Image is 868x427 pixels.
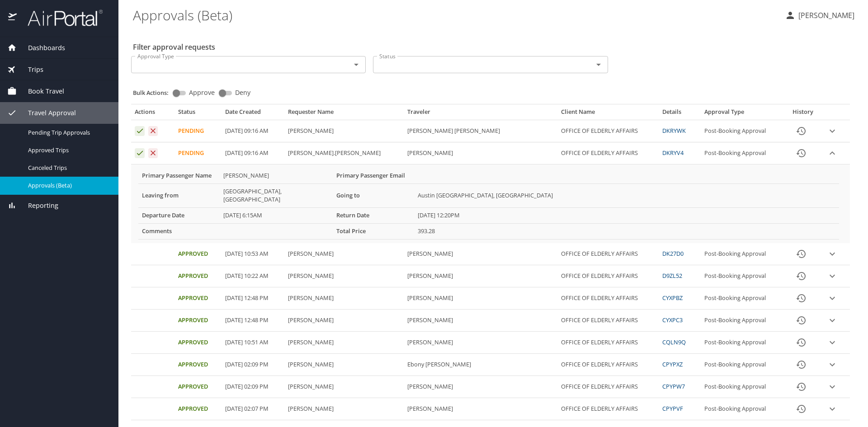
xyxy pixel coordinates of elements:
[175,310,222,332] td: Approved
[175,265,222,287] td: Approved
[790,243,812,265] button: History
[135,148,145,158] button: Approve request
[17,86,64,96] span: Book Travel
[138,168,220,183] th: Primary Passenger Name
[404,332,558,354] td: [PERSON_NAME]
[189,89,215,96] span: Approve
[659,108,700,120] th: Details
[557,265,659,287] td: OFFICE OF ELDERLY AFFAIRS
[701,108,784,120] th: Approval Type
[826,380,839,394] button: expand row
[701,142,784,164] td: Post-Booking Approval
[662,360,683,368] a: CPYPXZ
[826,247,839,261] button: expand row
[175,354,222,376] td: Approved
[701,332,784,354] td: Post-Booking Approval
[557,243,659,265] td: OFFICE OF ELDERLY AFFAIRS
[662,249,684,258] a: DK27D0
[175,398,222,420] td: Approved
[222,398,284,420] td: [DATE] 02:07 PM
[404,310,558,332] td: [PERSON_NAME]
[790,120,812,142] button: History
[175,287,222,310] td: Approved
[404,398,558,420] td: [PERSON_NAME]
[18,9,103,27] img: airportal-logo.png
[557,287,659,310] td: OFFICE OF ELDERLY AFFAIRS
[175,120,222,142] td: Pending
[284,310,404,332] td: [PERSON_NAME]
[284,354,404,376] td: [PERSON_NAME]
[284,332,404,354] td: [PERSON_NAME]
[220,168,333,183] td: [PERSON_NAME]
[826,402,839,416] button: expand row
[701,376,784,398] td: Post-Booking Approval
[557,376,659,398] td: OFFICE OF ELDERLY AFFAIRS
[284,142,404,164] td: [PERSON_NAME].[PERSON_NAME]
[284,376,404,398] td: [PERSON_NAME]
[662,127,686,135] a: DKRYWK
[28,146,108,155] span: Approved Trips
[220,207,333,223] td: [DATE] 6:15AM
[662,272,682,280] a: D9ZL52
[284,243,404,265] td: [PERSON_NAME]
[557,398,659,420] td: OFFICE OF ELDERLY AFFAIRS
[662,149,684,157] a: DKRYV4
[557,142,659,164] td: OFFICE OF ELDERLY AFFAIRS
[557,310,659,332] td: OFFICE OF ELDERLY AFFAIRS
[17,201,58,211] span: Reporting
[175,243,222,265] td: Approved
[826,124,839,138] button: expand row
[414,223,839,239] td: 393.28
[138,168,839,239] table: More info for approvals
[148,126,158,136] button: Deny request
[350,58,363,71] button: Open
[557,354,659,376] td: OFFICE OF ELDERLY AFFAIRS
[662,338,686,346] a: CQLN9Q
[133,89,176,97] p: Bulk Actions:
[333,168,414,183] th: Primary Passenger Email
[826,291,839,305] button: expand row
[8,9,18,27] img: icon-airportal.png
[133,1,778,29] h1: Approvals (Beta)
[284,287,404,310] td: [PERSON_NAME]
[133,40,215,54] h2: Filter approval requests
[17,65,43,75] span: Trips
[138,207,220,223] th: Departure Date
[826,269,839,283] button: expand row
[404,376,558,398] td: [PERSON_NAME]
[284,398,404,420] td: [PERSON_NAME]
[222,287,284,310] td: [DATE] 12:48 PM
[28,181,108,190] span: Approvals (Beta)
[826,314,839,327] button: expand row
[414,207,839,223] td: [DATE] 12:20PM
[333,183,414,207] th: Going to
[784,108,821,120] th: History
[781,7,858,23] button: [PERSON_NAME]
[790,332,812,353] button: History
[404,108,558,120] th: Traveler
[404,243,558,265] td: [PERSON_NAME]
[175,332,222,354] td: Approved
[222,120,284,142] td: [DATE] 09:16 AM
[790,376,812,398] button: History
[222,332,284,354] td: [DATE] 10:51 AM
[404,120,558,142] td: [PERSON_NAME] [PERSON_NAME]
[28,164,108,172] span: Canceled Trips
[790,354,812,375] button: History
[222,108,284,120] th: Date Created
[790,398,812,420] button: History
[404,142,558,164] td: [PERSON_NAME]
[284,120,404,142] td: [PERSON_NAME]
[222,376,284,398] td: [DATE] 02:09 PM
[222,265,284,287] td: [DATE] 10:22 AM
[790,142,812,164] button: History
[790,287,812,309] button: History
[333,223,414,239] th: Total Price
[701,310,784,332] td: Post-Booking Approval
[222,354,284,376] td: [DATE] 02:09 PM
[222,243,284,265] td: [DATE] 10:53 AM
[701,354,784,376] td: Post-Booking Approval
[701,243,784,265] td: Post-Booking Approval
[414,183,839,207] td: Austin [GEOGRAPHIC_DATA], [GEOGRAPHIC_DATA]
[662,382,685,390] a: CPYPW7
